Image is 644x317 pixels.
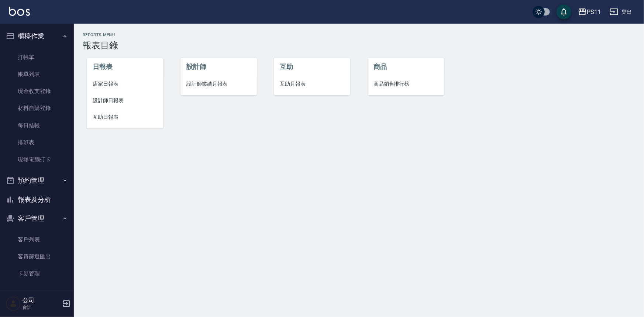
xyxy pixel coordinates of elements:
[3,265,71,282] a: 卡券管理
[3,134,71,151] a: 排班表
[9,7,30,16] img: Logo
[3,190,71,209] button: 報表及分析
[368,76,444,92] a: 商品銷售排行榜
[180,76,257,92] a: 設計師業績月報表
[274,58,350,76] li: 互助
[83,40,635,51] h3: 報表目錄
[3,231,71,248] a: 客戶列表
[557,4,571,19] button: save
[87,92,163,109] a: 設計師日報表
[93,113,157,121] span: 互助日報表
[3,66,71,83] a: 帳單列表
[368,58,444,76] li: 商品
[3,171,71,190] button: 預約管理
[87,76,163,92] a: 店家日報表
[23,297,60,304] h5: 公司
[93,80,157,88] span: 店家日報表
[607,5,635,19] button: 登出
[3,151,71,168] a: 現場電腦打卡
[3,285,71,304] button: 行銷工具
[3,248,71,265] a: 客資篩選匯出
[87,58,163,76] li: 日報表
[3,117,71,134] a: 每日結帳
[93,97,157,104] span: 設計師日報表
[3,27,71,46] button: 櫃檯作業
[6,296,21,311] img: Person
[3,100,71,117] a: 材料自購登錄
[87,109,163,125] a: 互助日報表
[3,83,71,100] a: 現金收支登錄
[3,209,71,228] button: 客戶管理
[180,58,257,76] li: 設計師
[83,32,635,37] h2: Reports Menu
[280,80,344,88] span: 互助月報表
[186,80,251,88] span: 設計師業績月報表
[23,304,60,311] p: 會計
[274,76,350,92] a: 互助月報表
[587,7,601,17] div: PS11
[575,4,604,20] button: PS11
[3,49,71,66] a: 打帳單
[373,80,438,88] span: 商品銷售排行榜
